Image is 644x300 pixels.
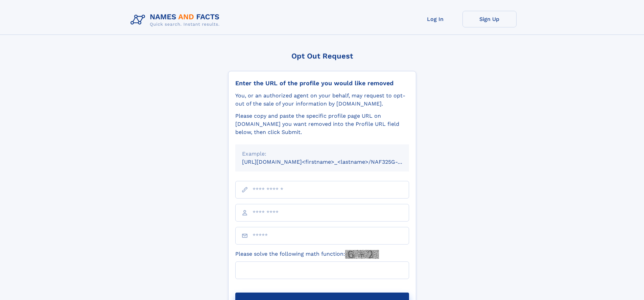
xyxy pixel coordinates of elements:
[235,250,379,259] label: Please solve the following math function:
[408,11,462,27] a: Log In
[242,159,422,165] small: [URL][DOMAIN_NAME]<firstname>_<lastname>/NAF325G-xxxxxxxx
[228,52,416,60] div: Opt Out Request
[462,11,517,27] a: Sign Up
[235,79,409,87] div: Enter the URL of the profile you would like removed
[242,150,402,158] div: Example:
[128,11,225,29] img: Logo Names and Facts
[235,112,409,136] div: Please copy and paste the specific profile page URL on [DOMAIN_NAME] you want removed into the Pr...
[235,92,409,108] div: You, or an authorized agent on your behalf, may request to opt-out of the sale of your informatio...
